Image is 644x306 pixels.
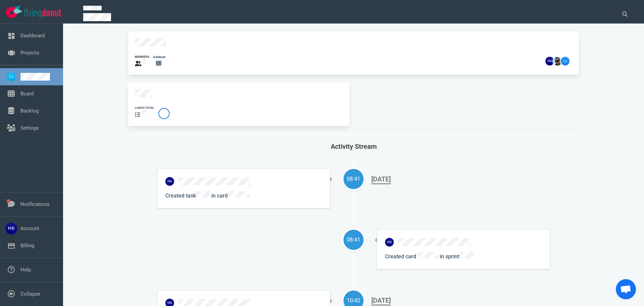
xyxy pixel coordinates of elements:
span: Activity Stream [331,142,377,150]
a: Account [20,225,39,231]
a: Settings [20,125,39,131]
div: members [135,55,149,59]
div: kanban [153,55,165,59]
div: [DATE] [371,296,391,306]
a: Dashboard [20,33,45,39]
a: Board [20,91,34,97]
span: in sprint [440,253,474,260]
div: [DATE] [371,175,391,184]
a: Collapse [20,291,40,297]
a: Projects [20,50,39,56]
img: 26 [561,57,570,65]
p: Created card [385,252,542,261]
img: 26 [545,57,554,65]
img: 26 [553,57,562,65]
img: Flying Donut text logo [24,9,61,18]
div: 08:41 [343,175,364,183]
a: members [135,55,149,68]
a: Backlog [20,108,39,114]
img: 26 [385,238,394,247]
div: Open de chat [616,279,636,299]
span: in card [210,192,250,199]
a: Help [20,267,31,273]
p: Created task [165,191,322,200]
img: 26 [165,177,174,186]
a: Notifications [20,201,50,207]
a: Billing [20,243,34,249]
div: 08:41 [343,236,364,244]
div: 10:42 [343,297,364,305]
div: cards total [135,106,154,110]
